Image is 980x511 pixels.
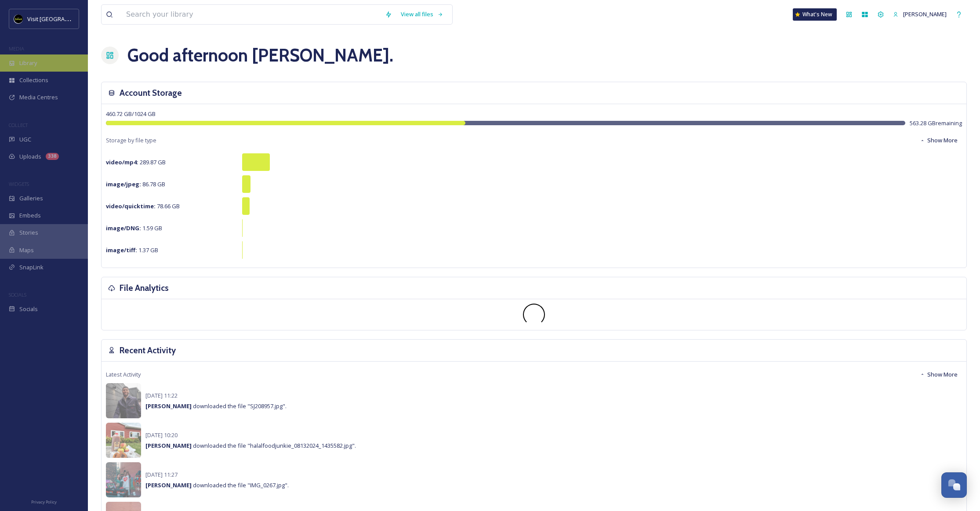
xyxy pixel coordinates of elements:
button: Show More [915,132,962,149]
strong: [PERSON_NAME] [145,481,192,489]
div: 338 [46,153,59,160]
span: Collections [19,76,48,84]
strong: video/quicktime : [106,202,156,210]
strong: [PERSON_NAME] [145,402,192,410]
span: 78.66 GB [106,202,180,210]
h1: Good afternoon [PERSON_NAME] . [127,42,393,69]
img: d927db00-f2f5-46be-8aae-a6a981871a5a.jpg [106,462,141,497]
span: 1.37 GB [106,246,158,254]
input: Search your library [122,5,381,24]
span: SnapLink [19,263,44,272]
span: SOCIALS [9,291,26,298]
span: 86.78 GB [106,180,165,188]
span: [DATE] 11:27 [145,471,178,478]
strong: image/DNG : [106,224,141,232]
span: Stories [19,228,38,237]
a: [PERSON_NAME] [889,6,951,23]
span: 460.72 GB / 1024 GB [106,110,156,118]
span: UGC [19,135,31,144]
span: [PERSON_NAME] [903,10,947,18]
img: VISIT%20DETROIT%20LOGO%20-%20BLACK%20BACKGROUND.png [14,14,23,23]
span: Library [19,59,37,67]
span: Visit [GEOGRAPHIC_DATA] [27,14,95,23]
span: Uploads [19,152,41,161]
span: Galleries [19,194,43,203]
span: downloaded the file "IMG_0267.jpg". [145,481,289,489]
span: [DATE] 11:22 [145,391,178,399]
span: Embeds [19,211,41,220]
a: View all files [396,6,448,23]
span: WIDGETS [9,181,29,187]
strong: video/mp4 : [106,158,138,166]
h3: Account Storage [120,87,182,99]
span: Latest Activity [106,370,141,379]
span: MEDIA [9,45,24,52]
h3: File Analytics [120,282,169,294]
span: 563.28 GB remaining [910,119,962,127]
span: Socials [19,305,38,313]
span: 289.87 GB [106,158,166,166]
span: Privacy Policy [31,499,57,505]
strong: [PERSON_NAME] [145,442,192,449]
span: downloaded the file "halalfoodjunkie_08132024_1435582.jpg". [145,442,356,449]
span: COLLECT [9,122,28,128]
img: 4cfffaee-c35d-4ce1-8720-647a9bb463fd.jpg [106,383,141,418]
strong: image/tiff : [106,246,137,254]
img: 9581d8d9c46986b895e01b3b850d28c67b635cc953d5f30fb2840a1129d49380.jpg [106,423,141,458]
a: Privacy Policy [31,496,57,507]
strong: image/jpeg : [106,180,141,188]
span: Media Centres [19,93,58,101]
button: Open Chat [941,472,967,498]
span: [DATE] 10:20 [145,431,178,439]
span: Storage by file type [106,136,156,145]
a: What's New [793,8,837,21]
button: Show More [915,366,962,383]
h3: Recent Activity [120,344,176,357]
span: downloaded the file "SJ208957.jpg". [145,402,287,410]
span: 1.59 GB [106,224,162,232]
span: Maps [19,246,34,254]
